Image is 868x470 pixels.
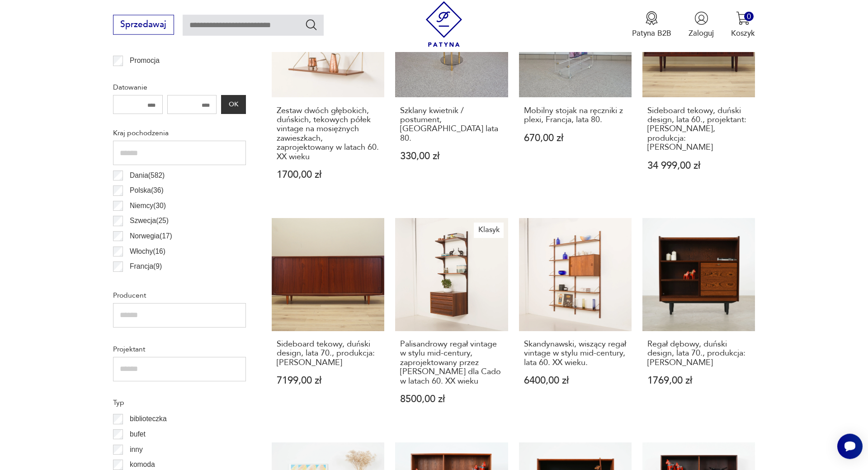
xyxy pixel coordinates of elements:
button: Sprzedawaj [113,15,174,35]
h3: Sideboard tekowy, duński design, lata 60., projektant: [PERSON_NAME], produkcja: [PERSON_NAME] [647,106,750,152]
p: Francja ( 9 ) [130,261,162,272]
a: Sideboard tekowy, duński design, lata 70., produkcja: DaniaSideboard tekowy, duński design, lata ... [272,218,384,425]
p: Szwecja ( 25 ) [130,215,169,227]
p: Dania ( 582 ) [130,170,165,181]
a: KlasykPalisandrowy regał vintage w stylu mid-century, zaprojektowany przez Poula Cadoviusa dla Ca... [395,218,508,425]
h3: Szklany kwietnik / postument, [GEOGRAPHIC_DATA] lata 80. [400,106,503,143]
p: 6400,00 zł [524,376,627,385]
img: Ikonka użytkownika [694,11,708,25]
p: 1769,00 zł [647,376,750,385]
p: Projektant [113,343,246,355]
p: Koszyk [731,28,755,38]
div: 0 [744,12,754,21]
p: Patyna B2B [632,28,671,38]
img: Patyna - sklep z meblami i dekoracjami vintage [421,1,467,47]
p: inny [130,444,143,456]
p: 34 999,00 zł [647,161,750,171]
p: Niemcy ( 30 ) [130,200,166,212]
iframe: Smartsupp widget button [837,434,863,459]
a: Skandynawski, wiszący regał vintage w stylu mid-century, lata 60. XX wieku.Skandynawski, wiszący ... [519,218,632,425]
p: 330,00 zł [400,152,503,161]
h3: Regał dębowy, duński design, lata 70., produkcja: [PERSON_NAME] [647,340,750,367]
p: Czechosłowacja ( 6 ) [130,276,189,288]
p: Datowanie [113,81,246,93]
button: Patyna B2B [632,11,671,38]
p: biblioteczka [130,413,166,425]
h3: Mobilny stojak na ręczniki z plexi, Francja, lata 80. [524,106,627,125]
p: bufet [130,428,146,440]
button: Szukaj [305,18,318,31]
h3: Sideboard tekowy, duński design, lata 70., produkcja: [PERSON_NAME] [277,340,380,367]
p: Kraj pochodzenia [113,127,246,139]
button: Zaloguj [689,11,714,38]
h3: Palisandrowy regał vintage w stylu mid-century, zaprojektowany przez [PERSON_NAME] dla Cado w lat... [400,340,503,386]
h3: Zestaw dwóch głębokich, duńskich, tekowych półek vintage na mosiężnych zawieszkach, zaprojektowan... [277,106,380,161]
p: Zaloguj [689,28,714,38]
a: Sprzedawaj [113,22,174,29]
img: Ikona koszyka [736,11,750,25]
p: Polska ( 36 ) [130,185,164,196]
a: Ikona medaluPatyna B2B [632,11,671,38]
p: Norwegia ( 17 ) [130,230,172,242]
p: 1700,00 zł [277,170,380,180]
p: Producent [113,290,246,301]
p: Włochy ( 16 ) [130,246,165,257]
h3: Skandynawski, wiszący regał vintage w stylu mid-century, lata 60. XX wieku. [524,340,627,367]
a: Regał dębowy, duński design, lata 70., produkcja: DaniaRegał dębowy, duński design, lata 70., pro... [642,218,755,425]
img: Ikona medalu [645,11,659,25]
p: 7199,00 zł [277,376,380,385]
p: Typ [113,397,246,408]
button: OK [221,95,245,114]
button: 0Koszyk [731,11,755,38]
p: 670,00 zł [524,133,627,143]
p: Promocja [130,55,160,66]
p: 8500,00 zł [400,394,503,404]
